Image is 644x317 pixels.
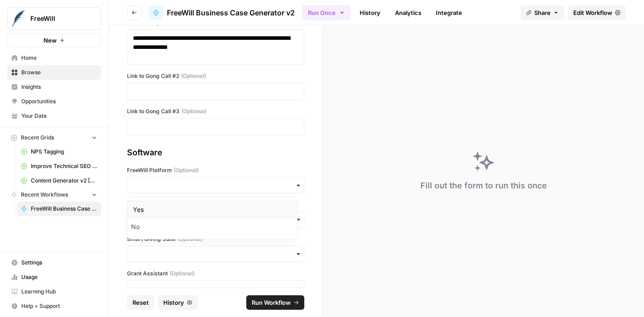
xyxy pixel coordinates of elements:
button: Help + Support [7,299,101,313]
a: FreeWill Business Case Generator v2 [149,5,295,20]
span: Help + Support [21,302,97,310]
button: Recent Grids [7,131,101,144]
span: Browse [21,68,97,77]
span: Learning Hub [21,288,97,296]
span: NPS Tagging [31,148,97,156]
label: Link to Gong Call #3 [127,107,304,115]
span: Edit Workflow [573,8,612,17]
div: No [127,218,297,235]
span: Usage [21,273,97,281]
span: Share [534,8,551,17]
span: Improve Technical SEO for Page [31,162,97,170]
a: Home [7,51,101,65]
button: Workspace: FreeWill [7,7,101,30]
button: Run Workflow [246,295,304,310]
label: Smart Giving Suite [127,235,304,243]
span: Opportunities [21,97,97,106]
span: FreeWill Business Case Generator v2 [167,7,295,18]
span: Your Data [21,112,97,120]
label: FreeWill Platform [127,166,304,174]
a: Content Generator v2 [DRAFT] Test [17,173,101,188]
span: Content Generator v2 [DRAFT] Test [31,177,97,185]
span: Home [21,54,97,62]
span: Reset [132,298,149,307]
span: FreeWill [30,14,85,23]
div: Fill out the form to run this once [420,179,547,192]
span: (Optional) [170,269,195,278]
label: Link to Gong Call #2 [127,72,304,80]
button: New [7,34,101,47]
a: Settings [7,255,101,270]
a: NPS Tagging [17,144,101,159]
span: (Optional) [181,107,206,115]
span: Settings [21,259,97,267]
img: FreeWill Logo [10,10,27,27]
span: History [163,298,184,307]
div: Software [127,146,304,159]
span: (Optional) [174,166,199,174]
span: Recent Grids [21,134,54,142]
span: FreeWill Business Case Generator v2 [31,205,97,213]
span: Run Workflow [252,298,291,307]
label: Grant Assistant [127,269,304,278]
button: Share [521,5,564,20]
a: FreeWill Business Case Generator v2 [17,202,101,216]
a: Browse [7,65,101,80]
a: Insights [7,80,101,94]
a: Opportunities [7,94,101,109]
button: Recent Workflows [7,188,101,202]
a: Usage [7,270,101,284]
span: (Optional) [181,72,206,80]
button: History [158,295,198,310]
a: Improve Technical SEO for Page [17,159,101,173]
a: History [354,5,386,20]
span: New [44,36,57,45]
button: Run Once [302,5,351,20]
button: Reset [127,295,154,310]
a: Edit Workflow [568,5,626,20]
a: Learning Hub [7,284,101,299]
a: Your Data [7,109,101,123]
span: Recent Workflows [21,191,68,199]
a: Integrate [430,5,468,20]
a: Analytics [390,5,427,20]
div: Yes [127,201,297,218]
span: Insights [21,83,97,91]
